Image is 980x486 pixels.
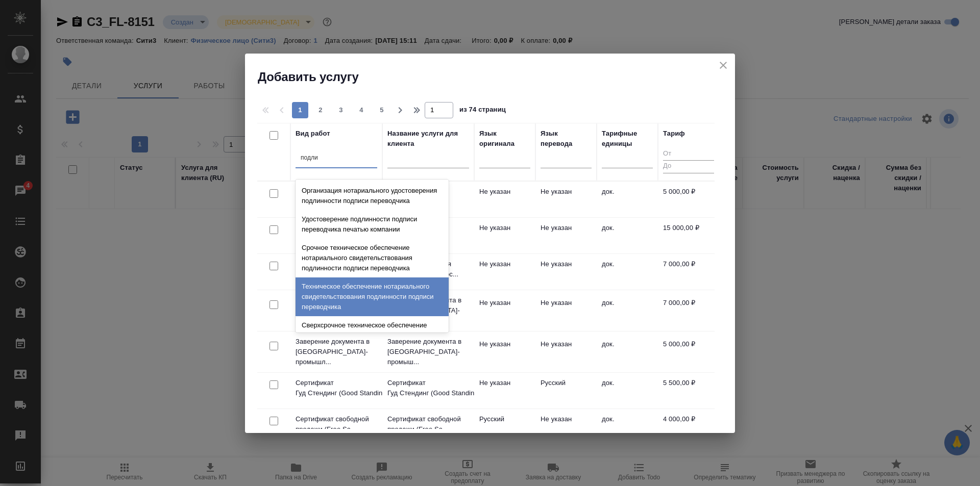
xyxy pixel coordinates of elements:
td: Не указан [474,334,535,370]
div: Техническое обеспечение нотариального свидетельствования подлинности подписи переводчика [296,277,449,316]
div: Название услуги для клиента [387,129,469,149]
span: из 74 страниц [459,104,506,118]
div: Язык перевода [541,129,592,149]
button: 5 [374,102,390,118]
td: 4 000,00 ₽ [658,409,719,445]
span: 4 [353,105,370,115]
div: Удостоверение подлинности подписи переводчика печатью компании [296,210,449,239]
div: Организация нотариального удостоверения подлинности подписи переводчика [296,182,449,210]
td: 15 000,00 ₽ [658,218,719,253]
input: До [663,160,714,173]
p: Сертификат свободной продажи (Free Sa... [387,414,469,434]
td: Не указан [535,218,597,253]
td: Не указан [535,293,597,328]
p: Заверение документа в [GEOGRAPHIC_DATA]-промыш... [387,337,469,367]
h2: Добавить услугу [258,69,735,85]
p: Сертификат Гуд Стендинг (Good Standin... [387,378,469,398]
input: От [663,148,714,161]
td: Не указан [535,182,597,217]
td: Не указан [535,409,597,445]
td: док. [597,254,658,290]
td: Не указан [535,254,597,290]
td: Не указан [535,334,597,370]
td: Не указан [474,218,535,253]
div: Вид работ [296,129,330,139]
td: 7 000,00 ₽ [658,293,719,328]
td: Русский [535,373,597,408]
td: док. [597,218,658,253]
button: 4 [353,102,370,118]
div: Тариф [663,129,685,139]
span: 3 [333,105,349,115]
td: док. [597,373,658,408]
span: 2 [312,105,329,115]
td: док. [597,293,658,328]
td: 5 000,00 ₽ [658,334,719,370]
button: 3 [333,102,349,118]
div: Язык оригинала [479,129,530,149]
p: Сертификат свободной продажи (Free Sa... [296,414,377,434]
td: 5 000,00 ₽ [658,182,719,217]
td: 5 500,00 ₽ [658,373,719,408]
div: Тарифные единицы [602,129,653,149]
td: док. [597,334,658,370]
button: 2 [312,102,329,118]
td: Не указан [474,254,535,290]
span: 5 [374,105,390,115]
td: Русский [474,409,535,445]
button: close [716,58,731,73]
td: Не указан [474,182,535,217]
div: Срочное техническое обеспечение нотариального свидетельствования подлинности подписи переводчика [296,239,449,277]
p: Сертификат Гуд Стендинг (Good Standin... [296,378,377,398]
td: Не указан [474,373,535,408]
td: 7 000,00 ₽ [658,254,719,290]
td: Не указан [474,293,535,328]
td: док. [597,409,658,445]
p: Заверение документа в [GEOGRAPHIC_DATA]-промышл... [296,337,377,367]
div: Сверхсрочное техническое обеспечение нотариального свидетельствования подлинности подписи перевод... [296,316,449,355]
td: док. [597,182,658,217]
